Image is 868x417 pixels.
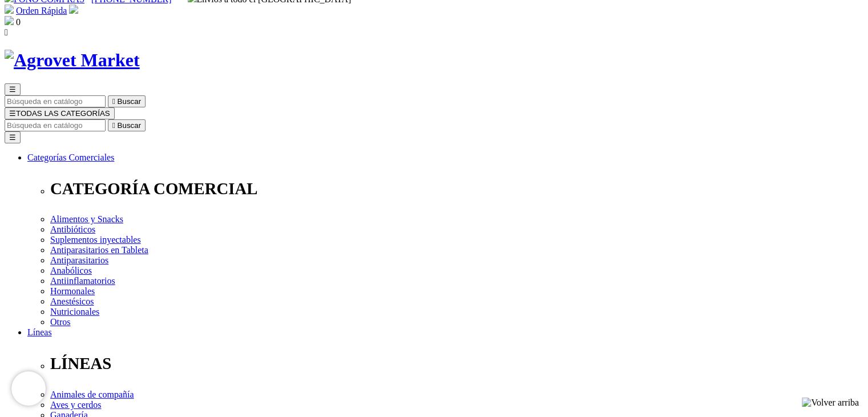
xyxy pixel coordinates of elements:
input: Buscar [5,119,106,131]
a: Hormonales [50,286,95,296]
a: Alimentos y Snacks [50,214,123,224]
i:  [5,27,8,37]
span: Buscar [118,97,141,106]
img: Volver arriba [802,398,859,408]
a: Nutricionales [50,307,99,316]
a: Líneas [27,327,52,337]
p: LÍNEAS [50,354,863,373]
a: Acceda a su cuenta de cliente [69,6,78,15]
a: Orden Rápida [16,6,67,15]
p: CATEGORÍA COMERCIAL [50,179,863,198]
button:  Buscar [108,119,146,131]
button: ☰TODAS LAS CATEGORÍAS [5,107,115,119]
a: Animales de compañía [50,390,134,399]
a: Antiparasitarios en Tableta [50,245,148,255]
span: 0 [16,17,21,27]
img: shopping-cart.svg [5,5,14,14]
iframe: Brevo live chat [11,371,46,406]
img: Agrovet Market [5,50,140,71]
a: Anabólicos [50,266,92,275]
button: ☰ [5,83,21,95]
span: ☰ [9,85,16,94]
a: Antiparasitarios [50,255,108,265]
a: Antibióticos [50,224,95,234]
span: Buscar [118,121,141,130]
a: Categorías Comerciales [27,153,114,162]
input: Buscar [5,95,106,107]
button:  Buscar [108,95,146,107]
a: Antiinflamatorios [50,276,115,286]
i:  [112,97,115,106]
i:  [112,121,115,130]
a: Anestésicos [50,296,94,306]
span: ☰ [9,109,16,118]
img: user.svg [69,5,78,14]
button: ☰ [5,131,21,143]
a: Aves y cerdos [50,400,101,410]
a: Otros [50,317,71,327]
img: shopping-bag.svg [5,16,14,25]
a: Suplementos inyectables [50,235,141,244]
